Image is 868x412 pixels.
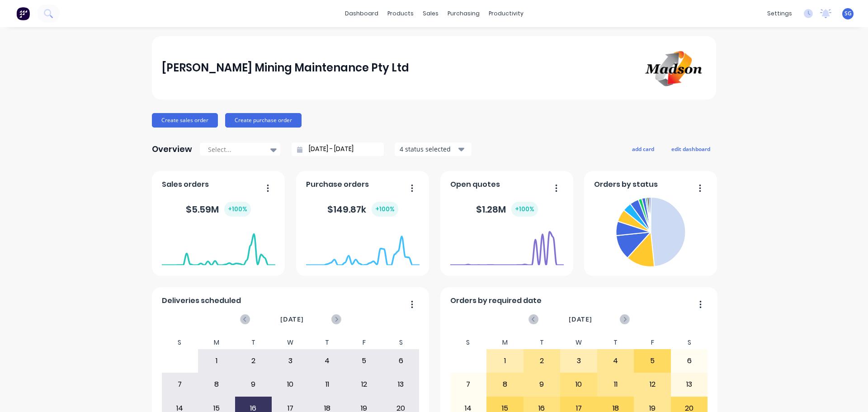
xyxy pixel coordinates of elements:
div: + 100 % [511,202,538,217]
button: 4 status selected [395,142,472,156]
a: dashboard [340,7,383,20]
div: S [671,336,708,349]
div: 4 status selected [400,144,457,154]
div: 2 [236,350,272,372]
img: Factory [16,7,30,20]
div: $ 1.28M [476,202,538,217]
div: 5 [634,350,670,372]
div: 10 [272,373,308,396]
span: SG [844,9,852,18]
div: + 100 % [372,202,398,217]
span: [DATE] [569,314,592,324]
div: sales [418,7,443,20]
div: settings [763,7,797,20]
div: 13 [671,373,708,396]
div: 4 [598,350,634,372]
div: 8 [198,373,235,396]
div: S [161,336,198,349]
div: F [345,336,382,349]
div: 9 [524,373,560,396]
div: 7 [450,373,486,396]
div: T [597,336,634,349]
div: 7 [162,373,198,396]
div: 11 [598,373,634,396]
div: 9 [236,373,272,396]
div: S [450,336,487,349]
div: $ 149.87k [327,202,398,217]
div: W [560,336,597,349]
div: $ 5.59M [186,202,251,217]
div: Overview [152,140,192,158]
span: Open quotes [450,179,500,190]
div: M [198,336,235,349]
span: Purchase orders [306,179,369,190]
span: Sales orders [162,179,209,190]
div: purchasing [443,7,484,20]
img: Madson Mining Maintenance Pty Ltd [643,47,706,89]
div: 1 [487,350,523,372]
div: 10 [561,373,597,396]
div: 1 [198,350,235,372]
div: products [383,7,418,20]
div: [PERSON_NAME] Mining Maintenance Pty Ltd [162,59,409,77]
div: 3 [561,350,597,372]
div: S [382,336,420,349]
div: 3 [272,350,308,372]
span: [DATE] [280,314,304,324]
div: T [235,336,272,349]
div: 12 [634,373,670,396]
div: 8 [487,373,523,396]
div: 13 [383,373,419,396]
div: T [309,336,346,349]
div: productivity [484,7,528,20]
span: Orders by required date [450,295,542,306]
div: T [524,336,561,349]
div: W [272,336,309,349]
div: 6 [671,350,708,372]
button: Create purchase order [225,113,302,128]
button: Create sales order [152,113,218,128]
div: 4 [309,350,345,372]
div: 11 [309,373,345,396]
div: 2 [524,350,560,372]
div: 5 [346,350,382,372]
button: edit dashboard [665,143,716,155]
span: Orders by status [594,179,658,190]
div: 12 [346,373,382,396]
div: + 100 % [224,202,251,217]
div: F [634,336,671,349]
div: 6 [383,350,419,372]
div: M [486,336,524,349]
button: add card [626,143,660,155]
